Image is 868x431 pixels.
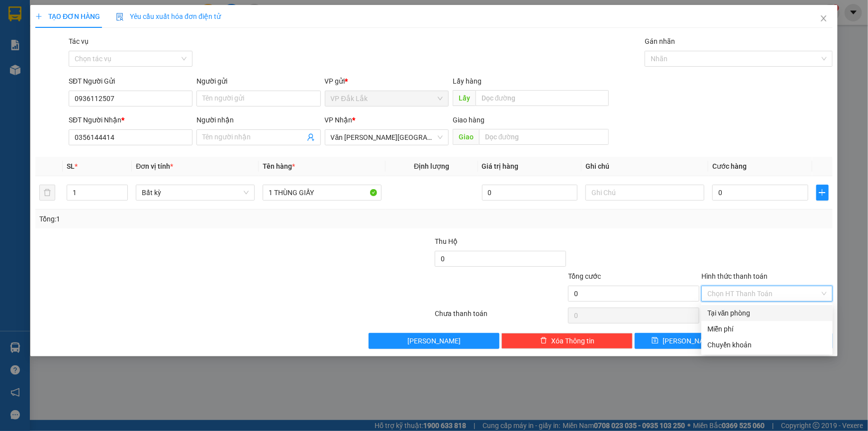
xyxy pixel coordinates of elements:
span: TẠO ĐƠN HÀNG [35,12,100,20]
div: VP gửi [325,76,449,87]
span: Giao [453,129,479,145]
div: SĐT Người Nhận [69,114,193,125]
span: Xóa Thông tin [551,335,594,346]
input: Ghi Chú [585,185,704,201]
img: icon [116,13,124,21]
span: Giao hàng [453,116,484,124]
th: Ghi chú [581,157,708,176]
span: DĐ: [85,52,99,62]
span: Tên hàng [263,162,295,170]
label: Gán nhãn [645,37,675,45]
span: Gửi: [8,9,24,20]
span: Lấy hàng [453,77,482,85]
span: user-add [307,133,315,141]
div: SĐT Người Gửi [69,76,193,87]
span: [PERSON_NAME] [407,335,461,346]
input: Dọc đường [476,90,609,106]
div: 0898448953 [85,32,229,46]
div: VP Đắk Lắk [8,8,78,32]
button: deleteXóa Thông tin [501,333,633,349]
span: Bất kỳ [142,185,249,200]
div: Chưa thanh toán [434,308,568,325]
div: Tổng: 1 [39,214,335,224]
span: VP Nhận [325,116,353,124]
span: close [820,14,828,22]
button: [PERSON_NAME] [369,333,500,349]
button: delete [39,185,55,201]
button: Close [810,5,838,33]
span: Định lượng [414,162,449,170]
span: plus [817,189,828,197]
span: Thu Hộ [435,237,458,245]
label: Hình thức thanh toán [701,272,768,280]
button: save[PERSON_NAME] [635,333,733,349]
span: Lấy [453,90,476,106]
div: 0866071631 [8,32,78,46]
div: DỌC ĐƯỜNG [85,8,229,20]
span: [PERSON_NAME] [663,335,716,346]
span: Đơn vị tính [136,162,173,170]
span: N3 [GEOGRAPHIC_DATA] [85,46,229,81]
span: VP Đắk Lắk [331,91,443,106]
div: LINH [85,20,229,32]
div: Người nhận [196,114,320,125]
input: Dọc đường [479,129,609,145]
span: Văn Phòng Tân Phú [331,130,443,145]
label: Tác vụ [69,37,89,45]
span: save [652,337,659,345]
div: Tại văn phòng [707,308,827,319]
span: plus [35,13,42,20]
button: plus [816,185,829,201]
span: Nhận: [85,9,109,20]
input: VD: Bàn, Ghế [263,185,382,201]
div: Miễn phí [707,323,827,334]
div: Người gửi [196,76,320,87]
span: Tổng cước [568,272,601,280]
span: Yêu cầu xuất hóa đơn điện tử [116,12,221,20]
span: SL [67,162,75,170]
span: delete [540,337,547,345]
div: Chuyển khoản [707,339,827,350]
input: 0 [482,185,578,201]
span: Cước hàng [712,162,747,170]
span: Giá trị hàng [482,162,519,170]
